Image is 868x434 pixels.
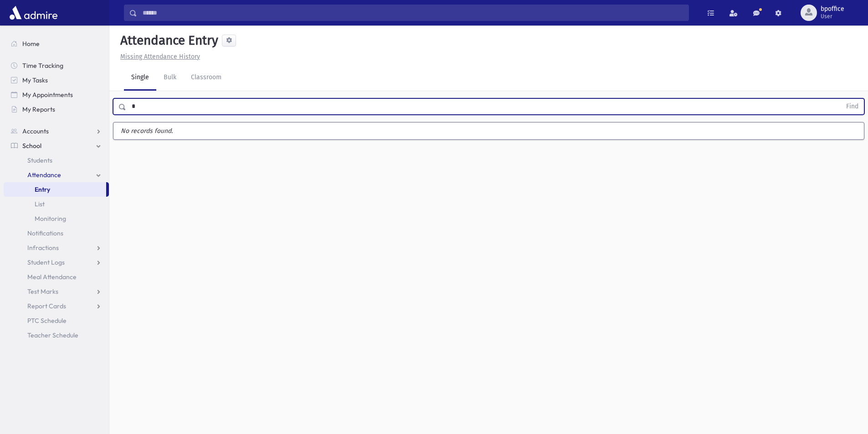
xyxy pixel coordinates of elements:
[4,124,109,138] a: Accounts
[4,182,106,197] a: Entry
[113,123,864,139] label: No records found.
[22,105,55,113] span: My Reports
[27,287,58,296] span: Test Marks
[156,65,184,91] a: Bulk
[22,127,49,135] span: Accounts
[4,102,109,117] a: My Reports
[22,91,73,99] span: My Appointments
[4,73,109,87] a: My Tasks
[4,36,109,51] a: Home
[22,76,48,84] span: My Tasks
[27,244,59,252] span: Infractions
[184,65,229,91] a: Classroom
[27,331,78,339] span: Teacher Schedule
[22,40,40,48] span: Home
[120,53,200,61] u: Missing Attendance History
[4,87,109,102] a: My Appointments
[4,328,109,342] a: Teacher Schedule
[27,156,52,164] span: Students
[27,302,66,310] span: Report Cards
[4,226,109,240] a: Notifications
[841,99,864,114] button: Find
[117,53,200,61] a: Missing Attendance History
[4,313,109,328] a: PTC Schedule
[22,142,41,150] span: School
[117,33,218,48] h5: Attendance Entry
[4,240,109,255] a: Infractions
[27,229,63,237] span: Notifications
[821,13,844,20] span: User
[4,153,109,168] a: Students
[35,185,50,194] span: Entry
[27,171,61,179] span: Attendance
[27,258,65,266] span: Student Logs
[4,299,109,313] a: Report Cards
[137,5,688,21] input: Search
[4,284,109,299] a: Test Marks
[35,214,66,223] span: Monitoring
[4,211,109,226] a: Monitoring
[4,255,109,270] a: Student Logs
[4,58,109,73] a: Time Tracking
[4,197,109,211] a: List
[821,5,844,13] span: bpoffice
[4,138,109,153] a: School
[27,317,67,325] span: PTC Schedule
[4,168,109,182] a: Attendance
[124,65,156,91] a: Single
[35,200,45,208] span: List
[22,61,63,70] span: Time Tracking
[7,4,60,22] img: AdmirePro
[27,273,77,281] span: Meal Attendance
[4,270,109,284] a: Meal Attendance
